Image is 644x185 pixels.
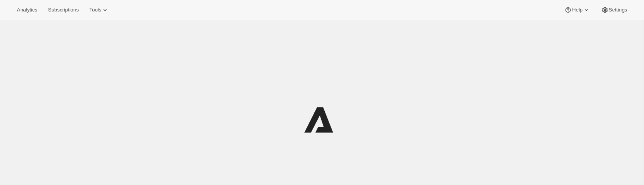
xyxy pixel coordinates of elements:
[43,5,83,15] button: Subscriptions
[12,5,42,15] button: Analytics
[609,7,627,13] span: Settings
[596,5,632,15] button: Settings
[572,7,582,13] span: Help
[560,5,595,15] button: Help
[48,7,79,13] span: Subscriptions
[89,7,101,13] span: Tools
[17,7,37,13] span: Analytics
[85,5,113,15] button: Tools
